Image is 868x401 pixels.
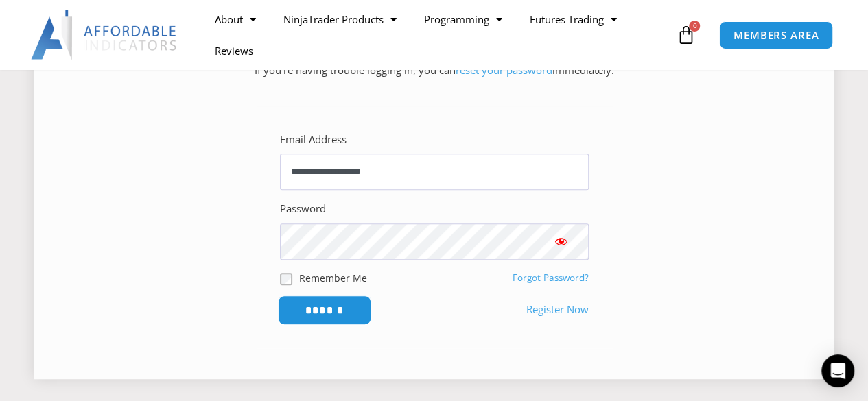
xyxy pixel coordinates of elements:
[689,21,700,32] span: 0
[410,3,516,35] a: Programming
[270,3,410,35] a: NinjaTrader Products
[516,3,631,35] a: Futures Trading
[719,21,834,49] a: MEMBERS AREA
[201,3,270,35] a: About
[526,300,589,319] a: Register Now
[31,10,178,60] img: LogoAI | Affordable Indicators – NinjaTrader
[299,271,367,285] label: Remember Me
[201,35,267,66] a: Reviews
[513,271,589,284] a: Forgot Password?
[280,130,347,149] label: Email Address
[201,3,673,66] nav: Menu
[734,30,819,40] span: MEMBERS AREA
[534,223,589,259] button: Show password
[280,199,326,219] label: Password
[655,15,716,55] a: 0
[821,354,854,387] div: Open Intercom Messenger
[456,63,552,77] a: reset your password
